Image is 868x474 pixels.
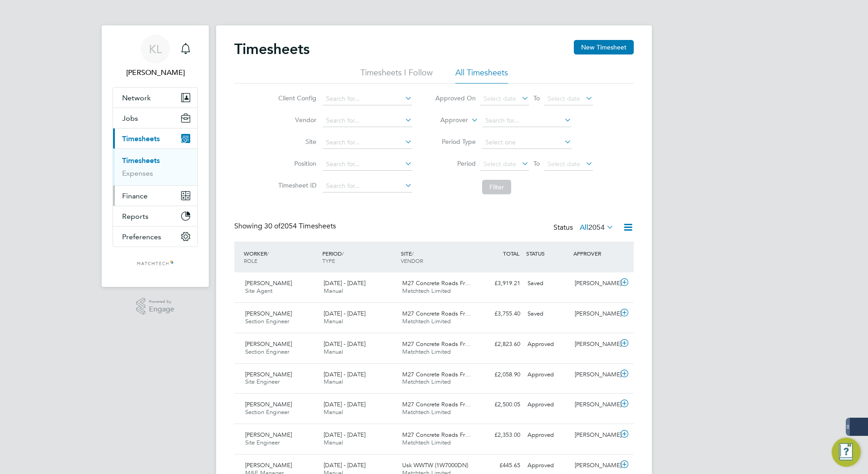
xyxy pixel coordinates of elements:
[324,461,365,469] span: [DATE] - [DATE]
[113,88,197,108] button: Network
[149,306,174,313] span: Engage
[276,94,316,102] label: Client Config
[122,94,151,102] span: Network
[524,428,571,443] div: Approved
[402,348,451,355] span: Matchtech Limited
[455,67,508,84] li: All Timesheets
[402,400,471,408] span: M27 Concrete Roads Fr…
[245,279,292,287] span: [PERSON_NAME]
[245,461,292,469] span: [PERSON_NAME]
[276,159,316,168] label: Position
[245,340,292,348] span: [PERSON_NAME]
[113,108,197,128] button: Jobs
[477,458,524,473] div: £445.65
[342,250,344,257] span: /
[402,370,471,378] span: M27 Concrete Roads Fr…
[524,245,571,262] div: STATUS
[588,223,605,232] span: 2054
[524,367,571,382] div: Approved
[245,439,280,446] span: Site Engineer
[402,340,471,348] span: M27 Concrete Roads Fr…
[483,94,516,103] span: Select date
[402,317,451,325] span: Matchtech Limited
[324,348,343,355] span: Manual
[324,317,343,325] span: Manual
[503,250,519,257] span: TOTAL
[832,438,861,467] button: Engage Resource Center
[524,337,571,352] div: Approved
[113,128,197,148] button: Timesheets
[245,370,292,378] span: [PERSON_NAME]
[412,250,414,257] span: /
[531,92,542,104] span: To
[401,257,423,264] span: VENDOR
[402,461,468,469] span: Usk WWTW (1W7000DN)
[276,116,316,124] label: Vendor
[547,160,580,168] span: Select date
[477,367,524,382] div: £2,058.90
[553,222,616,234] div: Status
[264,222,336,231] span: 2054 Timesheets
[483,160,516,168] span: Select date
[234,222,338,231] div: Showing
[324,431,365,439] span: [DATE] - [DATE]
[427,116,468,125] label: Approver
[323,158,412,171] input: Search for...
[571,458,618,473] div: [PERSON_NAME]
[122,192,148,200] span: Finance
[402,310,471,317] span: M27 Concrete Roads Fr…
[102,25,209,287] nav: Main navigation
[482,114,572,127] input: Search for...
[113,206,197,226] button: Reports
[234,40,310,58] h2: Timesheets
[324,408,343,416] span: Manual
[323,180,412,193] input: Search for...
[571,397,618,412] div: [PERSON_NAME]
[482,136,572,149] input: Select one
[399,245,477,269] div: SITE
[571,276,618,291] div: [PERSON_NAME]
[113,227,197,247] button: Preferences
[482,180,511,194] button: Filter
[571,306,618,321] div: [PERSON_NAME]
[113,35,198,78] a: KL[PERSON_NAME]
[245,287,272,295] span: Site Agent
[137,256,174,271] img: matchtech-logo-retina.png
[402,287,451,295] span: Matchtech Limited
[324,370,365,378] span: [DATE] - [DATE]
[524,458,571,473] div: Approved
[402,439,451,446] span: Matchtech Limited
[323,136,412,149] input: Search for...
[324,287,343,295] span: Manual
[149,298,174,306] span: Powered by
[245,317,289,325] span: Section Engineer
[122,134,160,143] span: Timesheets
[477,337,524,352] div: £2,823.60
[571,245,618,262] div: APPROVER
[245,408,289,416] span: Section Engineer
[267,250,269,257] span: /
[547,94,580,103] span: Select date
[360,67,433,84] li: Timesheets I Follow
[574,40,634,54] button: New Timesheet
[402,378,451,385] span: Matchtech Limited
[245,310,292,317] span: [PERSON_NAME]
[324,310,365,317] span: [DATE] - [DATE]
[245,378,280,385] span: Site Engineer
[324,439,343,446] span: Manual
[323,114,412,127] input: Search for...
[571,367,618,382] div: [PERSON_NAME]
[245,400,292,408] span: [PERSON_NAME]
[245,348,289,355] span: Section Engineer
[122,232,161,241] span: Preferences
[324,279,365,287] span: [DATE] - [DATE]
[324,340,365,348] span: [DATE] - [DATE]
[113,256,198,271] a: Go to home page
[435,159,476,168] label: Period
[324,400,365,408] span: [DATE] - [DATE]
[524,306,571,321] div: Saved
[524,397,571,412] div: Approved
[571,428,618,443] div: [PERSON_NAME]
[320,245,399,269] div: PERIOD
[242,245,320,269] div: WORKER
